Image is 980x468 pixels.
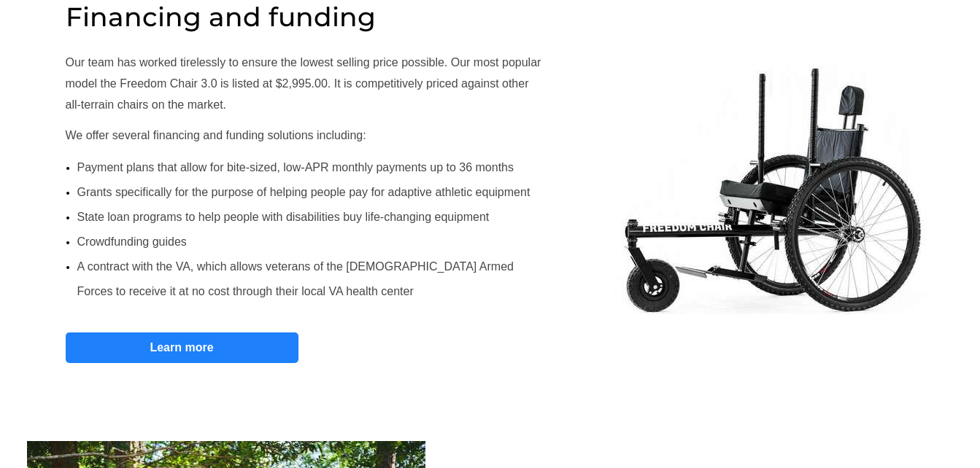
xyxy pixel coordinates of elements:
[77,235,187,248] span: Crowdfunding guides
[77,211,490,223] span: State loan programs to help people with disabilities buy life-changing equipment
[66,1,376,33] span: Financing and funding
[52,352,177,380] input: Get more information
[66,56,541,111] span: Our team has worked tirelessly to ensure the lowest selling price possible. Our most popular mode...
[77,161,514,173] span: Payment plans that allow for bite-sized, low-APR monthly payments up to 36 months
[66,129,366,141] span: We offer several financing and funding solutions including:
[150,341,213,354] strong: Learn more
[66,332,298,363] a: Learn more
[77,260,514,297] span: A contract with the VA, which allows veterans of the [DEMOGRAPHIC_DATA] Armed Forces to receive i...
[77,186,530,198] span: Grants specifically for the purpose of helping people pay for adaptive athletic equipment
